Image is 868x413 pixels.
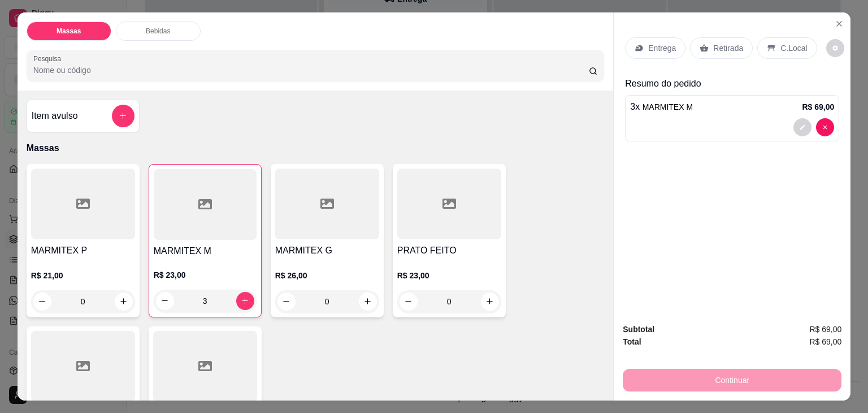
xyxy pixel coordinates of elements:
span: R$ 69,00 [809,335,841,348]
button: increase-product-quantity [359,292,377,311]
button: decrease-product-quantity [400,292,418,311]
button: Close [830,15,848,33]
button: increase-product-quantity [115,292,133,311]
button: decrease-product-quantity [793,118,811,136]
h4: Item avulso [32,109,78,123]
p: Bebidas [146,27,170,36]
button: add-separate-item [112,105,134,127]
p: Massas [27,141,605,155]
p: R$ 23,00 [397,270,501,281]
label: Pesquisa [33,54,65,63]
h4: MARMITEX G [275,244,379,257]
p: Massas [57,27,81,36]
button: decrease-product-quantity [826,39,844,57]
p: 3 x [630,100,693,114]
p: R$ 21,00 [31,270,135,281]
input: Pesquisa [33,64,589,76]
button: decrease-product-quantity [156,292,174,310]
h4: MARMITEX P [31,244,135,257]
p: Retirada [713,42,743,54]
button: decrease-product-quantity [33,292,51,311]
h4: MARMITEX M [154,244,257,258]
button: decrease-product-quantity [277,292,296,311]
h4: PRATO FEITO [397,244,501,257]
button: decrease-product-quantity [816,118,834,136]
p: C.Local [780,42,807,54]
p: R$ 26,00 [275,270,379,281]
span: R$ 69,00 [809,323,841,335]
button: increase-product-quantity [481,292,499,311]
p: R$ 23,00 [154,269,257,281]
p: Resumo do pedido [625,77,839,91]
strong: Subtotal [623,325,654,334]
strong: Total [623,337,641,346]
button: increase-product-quantity [236,292,254,310]
p: Entrega [648,42,676,54]
span: MARMITEX M [643,102,693,111]
p: R$ 69,00 [802,101,834,113]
